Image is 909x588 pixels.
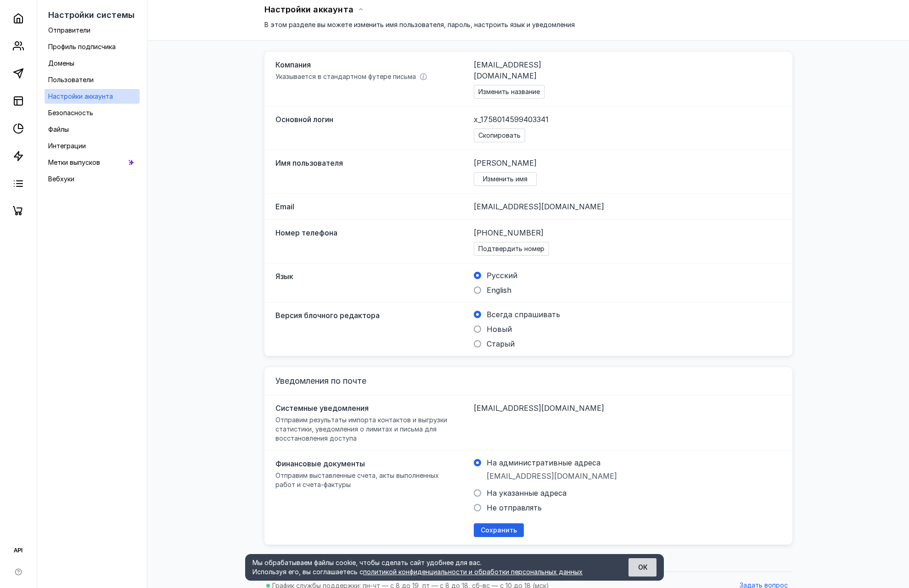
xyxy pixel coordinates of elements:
a: Безопасность [45,106,140,120]
span: Интеграции [48,142,86,150]
a: Отправители [45,23,140,38]
span: Язык [275,272,293,281]
a: Вебхуки [45,172,140,186]
span: Отправим результаты импорта контактов и выгрузки статистики, уведомления о лимитах и письма для в... [275,416,447,442]
span: Отправим выставленные счета, акты выполненных работ и счета-фактуры [275,471,439,488]
span: Русский [487,271,517,280]
span: Изменить название [478,88,540,96]
span: Вебхуки [48,175,74,183]
span: [PHONE_NUMBER] [474,227,544,238]
span: Настройки аккаунта [264,5,354,14]
span: Метки выпусков [48,158,100,166]
a: Домены [45,56,140,71]
span: Не отправлять [487,503,542,512]
span: Домены [48,59,74,67]
span: Новый [487,325,512,334]
span: [EMAIL_ADDRESS][DOMAIN_NAME] [474,403,604,413]
span: В этом разделе вы можете изменить имя пользователя, пароль, настроить язык и уведомления [264,21,575,28]
a: политикой конфиденциальности и обработки персональных данных [363,568,583,576]
span: [EMAIL_ADDRESS][DOMAIN_NAME] [474,202,604,211]
a: Настройки аккаунта [45,89,140,104]
span: Настройки системы [48,10,135,20]
span: Подтвердить номер [478,245,544,253]
a: Профиль подписчика [45,39,140,54]
span: English [487,286,511,295]
span: Изменить имя [483,175,527,183]
a: Метки выпусков [45,155,140,170]
a: Интеграции [45,139,140,153]
button: ОК [628,558,656,577]
span: x_1758014599403341 [474,114,549,125]
a: Пользователи [45,73,140,87]
button: Подтвердить номер [474,242,549,256]
span: Всегда спрашивать [487,310,560,319]
button: Скопировать [474,129,525,142]
span: Настройки аккаунта [48,92,113,100]
span: [EMAIL_ADDRESS][DOMAIN_NAME] [474,60,541,80]
span: Имя пользователя [275,158,343,168]
div: Мы обрабатываем файлы cookie, чтобы сделать сайт удобнее для вас. Используя его, вы соглашаетесь c [252,558,606,577]
button: Изменить название [474,85,544,99]
span: [EMAIL_ADDRESS][DOMAIN_NAME] [487,471,617,481]
span: На указанные адреса [487,488,567,498]
button: Сохранить [474,523,524,537]
span: Скопировать [478,132,521,140]
span: Старый [487,339,515,348]
span: Профиль подписчика [48,43,116,50]
button: Изменить имя [474,172,537,186]
span: На административные адреса [487,458,600,467]
span: Email [275,202,294,211]
span: Безопасность [48,109,93,117]
span: Отправители [48,26,90,34]
span: Номер телефона [275,228,337,237]
span: Указывается в стандартном футере письма [275,73,416,80]
span: Системные уведомления [275,403,369,413]
span: Пользователи [48,76,94,84]
span: Финансовые документы [275,459,365,468]
span: Версия блочного редактора [275,311,380,320]
span: Основной логин [275,115,333,124]
span: Сохранить [481,526,517,534]
span: Компания [275,60,311,69]
span: Уведомления по почте [275,376,366,386]
span: Файлы [48,125,69,133]
span: [PERSON_NAME] [474,158,537,168]
a: Файлы [45,122,140,137]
